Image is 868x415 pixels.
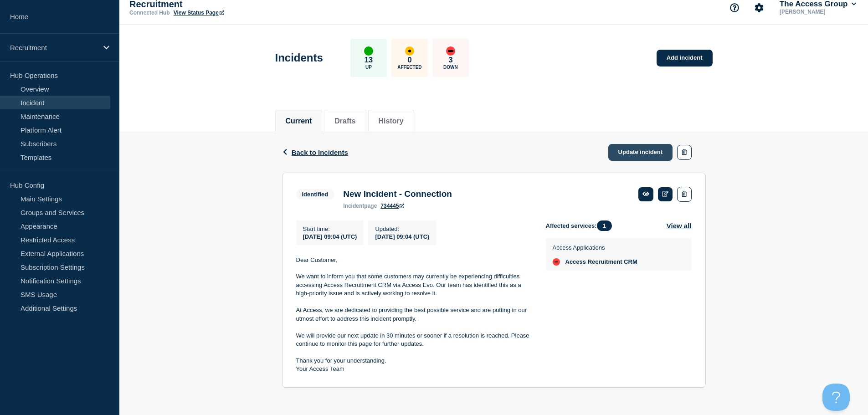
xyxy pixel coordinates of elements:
div: up [364,46,373,56]
p: 0 [407,56,411,65]
h3: New Incident - Connection [343,189,452,199]
a: View Status Page [174,10,224,16]
div: down [446,46,455,56]
button: Back to Incidents [282,149,348,156]
span: Identified [296,189,334,200]
p: Thank you for your understanding. [296,357,531,365]
p: Affected [397,65,421,70]
span: Access Recruitment CRM [565,258,637,266]
button: View all [667,220,692,231]
p: We will provide our next update in 30 minutes or sooner if a resolution is reached. Please contin... [296,332,531,348]
div: [DATE] 09:04 (UTC) [375,232,429,240]
span: incident [343,203,364,209]
div: down [553,258,560,266]
p: Down [443,65,458,70]
a: 734445 [380,203,404,209]
a: Update incident [608,144,673,161]
p: Your Access Team [296,365,531,373]
p: Recruitment [10,44,98,51]
p: Access Applications [553,244,637,251]
span: Affected services: [546,220,616,231]
span: [DATE] 09:04 (UTC) [303,233,357,240]
button: History [379,117,404,125]
p: [PERSON_NAME] [778,9,858,15]
div: affected [405,46,414,56]
p: At Access, we are dedicated to providing the best possible service and are putting in our utmost ... [296,306,531,323]
h1: Incidents [275,51,323,64]
p: Up [365,65,372,70]
p: page [343,203,377,209]
p: Dear Customer, [296,256,531,264]
p: Updated : [375,225,429,232]
button: Drafts [334,117,355,125]
iframe: Help Scout Beacon - Open [822,384,850,411]
span: 1 [597,220,612,231]
button: Current [286,117,312,125]
p: Connected Hub [129,10,170,16]
p: Start time : [303,225,357,232]
span: Back to Incidents [292,149,348,156]
a: Add incident [657,50,713,67]
p: 3 [448,56,452,65]
p: 13 [364,56,373,65]
p: We want to inform you that some customers may currently be experiencing difficulties accessing Ac... [296,272,531,297]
